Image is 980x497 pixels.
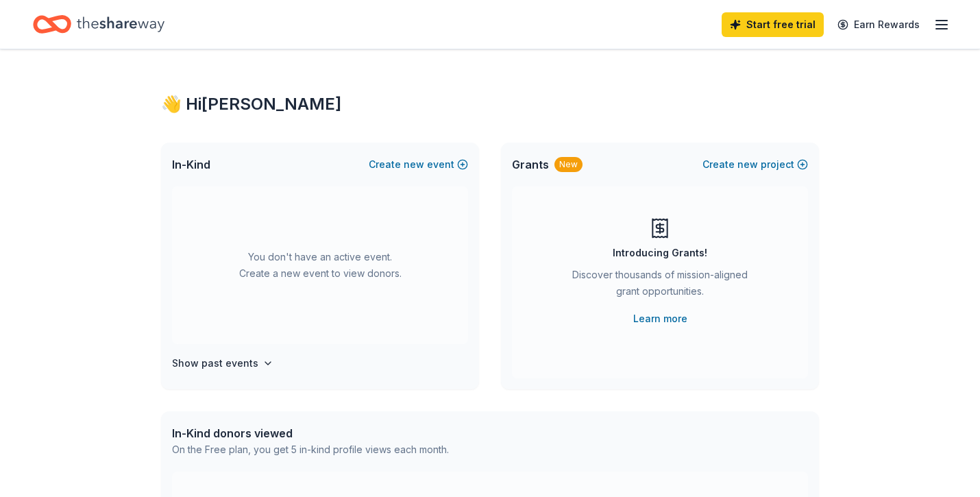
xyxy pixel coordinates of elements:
div: In-Kind donors viewed [172,425,449,441]
a: Home [33,8,164,40]
span: new [737,156,758,173]
button: Createnewproject [702,156,808,173]
a: Learn more [633,311,687,327]
span: new [404,156,424,173]
button: Show past events [172,355,273,372]
div: Discover thousands of mission-aligned grant opportunities. [567,267,753,305]
span: In-Kind [172,156,210,173]
button: Createnewevent [369,156,468,173]
a: Start free trial [722,12,824,37]
span: Grants [512,156,549,173]
div: You don't have an active event. Create a new event to view donors. [172,186,468,344]
a: Earn Rewards [829,12,928,37]
h4: Show past events [172,355,258,372]
div: New [554,157,583,172]
div: Introducing Grants! [613,245,707,261]
div: On the Free plan, you get 5 in-kind profile views each month. [172,441,449,458]
div: 👋 Hi [PERSON_NAME] [161,93,819,115]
